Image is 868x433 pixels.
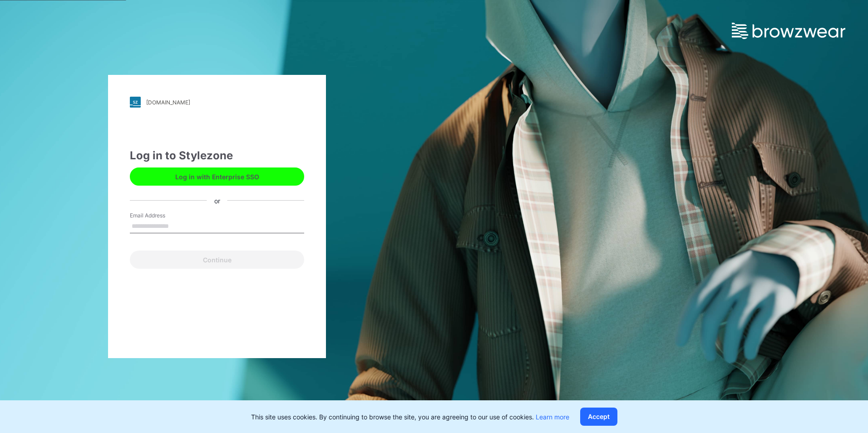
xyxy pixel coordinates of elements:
a: [DOMAIN_NAME] [130,97,304,108]
img: browzwear-logo.e42bd6dac1945053ebaf764b6aa21510.svg [732,23,845,39]
div: Log in to Stylezone [130,148,304,164]
div: [DOMAIN_NAME] [146,99,190,106]
div: or [207,196,227,205]
img: stylezone-logo.562084cfcfab977791bfbf7441f1a819.svg [130,97,141,108]
label: Email Address [130,212,193,220]
button: Accept [580,408,617,426]
a: Learn more [536,413,569,421]
button: Log in with Enterprise SSO [130,167,304,186]
p: This site uses cookies. By continuing to browse the site, you are agreeing to our use of cookies. [251,412,569,422]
